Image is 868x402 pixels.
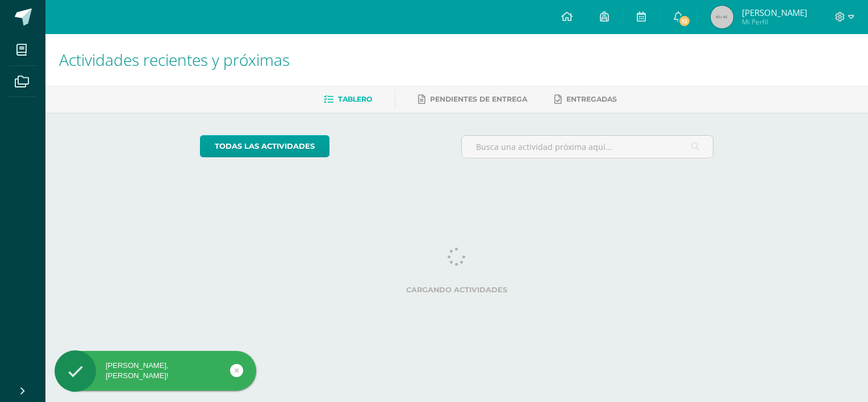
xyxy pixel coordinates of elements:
[200,286,714,294] label: Cargando actividades
[462,136,713,158] input: Busca una actividad próxima aquí...
[566,95,617,103] span: Entregadas
[59,49,290,70] span: Actividades recientes y próximas
[430,95,527,103] span: Pendientes de entrega
[742,7,807,18] span: [PERSON_NAME]
[418,90,527,108] a: Pendientes de entrega
[55,361,256,381] div: [PERSON_NAME], [PERSON_NAME]!
[711,6,733,28] img: 45x45
[742,17,807,27] span: Mi Perfil
[338,95,372,103] span: Tablero
[678,15,691,27] span: 12
[554,90,617,108] a: Entregadas
[324,90,372,108] a: Tablero
[200,135,329,157] a: todas las Actividades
